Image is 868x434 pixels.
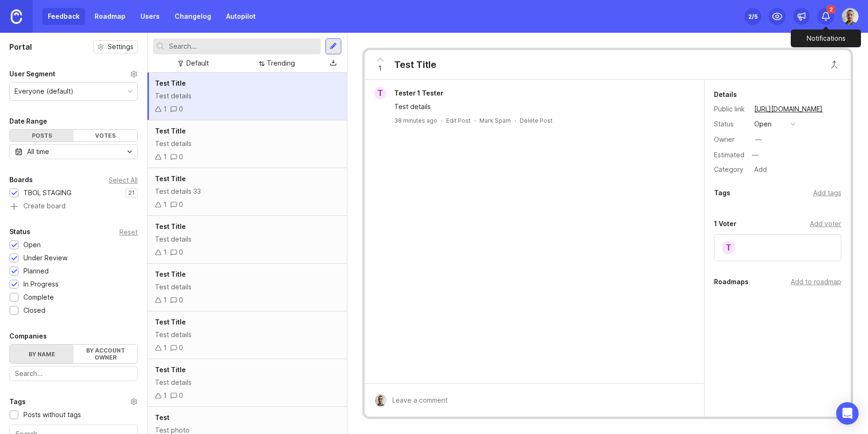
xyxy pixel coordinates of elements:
[155,377,339,388] div: Test details
[747,163,770,176] a: Add
[791,29,861,47] div: Notifications
[179,199,183,210] div: 0
[11,9,22,24] img: Canny Home
[155,282,339,292] div: Test details
[122,148,137,155] svg: toggle icon
[163,295,167,305] div: 1
[23,240,41,250] div: Open
[441,117,442,125] div: ·
[155,413,169,421] span: Test
[147,120,346,168] a: Test TitleTest details10
[754,119,772,129] div: open
[163,343,167,353] div: 1
[749,149,761,161] div: —
[9,41,32,52] h1: Portal
[9,331,47,342] div: Companies
[135,8,165,25] a: Users
[163,152,167,162] div: 1
[744,8,761,25] button: 2/5
[163,247,167,257] div: 1
[163,390,167,401] div: 1
[9,226,30,237] div: Status
[23,410,81,420] div: Posts without tags
[108,42,133,51] span: Settings
[147,264,346,311] a: Test TitleTest details10
[179,390,183,401] div: 0
[714,152,744,158] div: Estimated
[810,219,841,229] div: Add voter
[791,277,841,287] div: Add to roadmap
[23,292,54,302] div: Complete
[147,311,346,359] a: Test TitleTest details10
[9,396,26,407] div: Tags
[128,189,135,197] p: 21
[186,58,209,68] div: Default
[10,345,74,363] label: By name
[9,174,33,185] div: Boards
[9,68,55,80] div: User Segment
[374,87,386,99] div: T
[179,295,183,305] div: 0
[751,103,825,115] a: [URL][DOMAIN_NAME]
[368,87,451,99] a: TTester 1 Tester
[520,117,552,125] div: Delete Post
[714,134,747,145] div: Owner
[155,318,186,326] span: Test Title
[163,199,167,210] div: 1
[825,55,844,74] button: Close button
[155,175,186,183] span: Test Title
[267,58,295,68] div: Trending
[179,152,183,162] div: 0
[842,8,859,25] img: Joao Gilberto
[179,104,183,114] div: 0
[827,5,835,14] span: 2
[155,79,186,87] span: Test Title
[23,279,59,289] div: In Progress
[813,188,841,198] div: Add tags
[836,402,859,425] div: Open Intercom Messenger
[155,270,186,278] span: Test Title
[375,394,387,406] img: Joao Gilberto
[89,8,131,25] a: Roadmap
[109,177,138,183] div: Select All
[755,134,762,145] div: —
[748,10,758,23] div: 2 /5
[93,40,138,53] button: Settings
[9,116,47,127] div: Date Range
[119,229,138,235] div: Reset
[15,86,74,96] div: Everyone (default)
[515,117,516,125] div: ·
[15,368,132,379] input: Search...
[169,41,316,51] input: Search...
[155,139,339,149] div: Test details
[163,104,167,114] div: 1
[155,91,339,101] div: Test details
[394,89,443,97] span: Tester 1 Tester
[74,130,137,141] div: Votes
[714,218,736,229] div: 1 Voter
[155,330,339,340] div: Test details
[155,186,339,197] div: Test details 33
[179,247,183,257] div: 0
[474,117,476,125] div: ·
[479,117,511,125] button: Mark Spam
[147,168,346,216] a: Test TitleTest details 3310
[394,58,436,71] div: Test Title
[23,188,72,198] div: TBOL STAGING
[147,216,346,264] a: Test TitleTest details10
[714,276,749,287] div: Roadmaps
[9,203,138,211] a: Create board
[378,63,382,74] span: 1
[721,240,736,255] div: T
[221,8,261,25] a: Autopilot
[714,187,730,199] div: Tags
[394,102,686,112] div: Test details
[155,366,186,374] span: Test Title
[155,222,186,230] span: Test Title
[10,130,74,141] div: Posts
[714,164,747,175] div: Category
[394,117,437,125] a: 38 minutes ago
[446,117,471,125] div: Edit Post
